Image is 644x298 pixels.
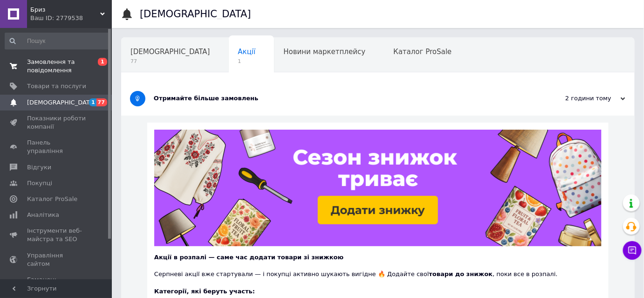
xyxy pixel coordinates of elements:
span: 77 [130,58,210,65]
input: Пошук [5,33,110,49]
span: Замовлення та повідомлення [27,58,86,75]
div: Серпневі акції вже стартували — і покупці активно шукають вигідне 🔥 Додайте свої , поки все в роз... [154,262,602,278]
span: Акції [238,48,256,56]
span: Показники роботи компанії [27,114,86,131]
span: Аналітика [27,211,59,219]
div: Отримайте більше замовлень [154,94,532,103]
span: [DEMOGRAPHIC_DATA] [130,48,210,56]
div: 2 години тому [532,94,625,103]
span: Гаманець компанії [27,276,86,292]
span: Бриз [30,6,100,14]
span: Відгуки [27,163,51,172]
span: Панель управління [27,139,86,155]
span: 1 [89,98,96,106]
span: Інструменти веб-майстра та SEO [27,227,86,243]
span: [DEMOGRAPHIC_DATA] [27,98,96,107]
span: Новини маркетплейсу [283,48,365,56]
span: 77 [96,98,107,106]
span: Товари та послуги [27,82,86,90]
button: Чат з покупцем [623,241,642,260]
span: Покупці [27,179,52,187]
span: 1 [238,58,256,65]
span: Управління сайтом [27,251,86,268]
div: Ваш ID: 2779538 [30,14,112,22]
b: товари до знижок [429,270,493,277]
span: Каталог ProSale [27,195,77,203]
b: Акції в розпалі — саме час додати товари зі знижкою [154,254,343,261]
b: Категорії, які беруть участь: [154,288,255,295]
span: Каталог ProSale [393,48,452,56]
h1: [DEMOGRAPHIC_DATA] [140,8,251,20]
span: 1 [98,58,107,66]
